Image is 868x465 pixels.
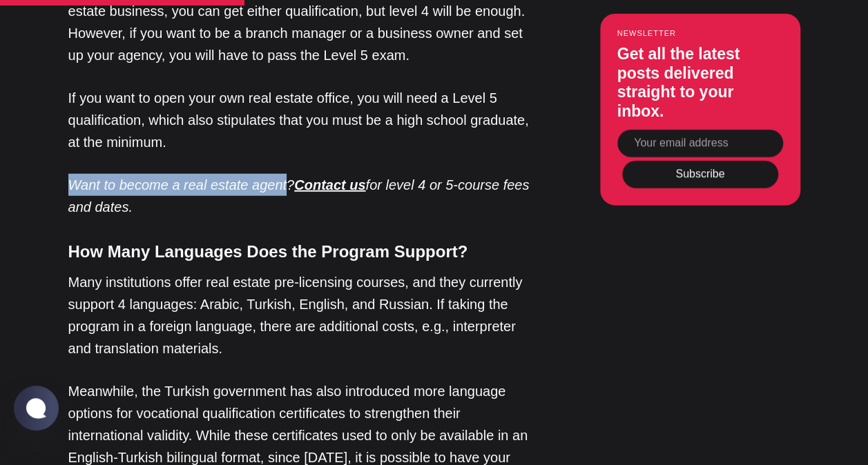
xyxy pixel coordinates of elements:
input: Your email address [617,130,783,157]
h3: Get all the latest posts delivered straight to your inbox. [617,45,783,121]
em: Want to become a real estate agent? [68,177,295,192]
a: Contact us [294,177,365,192]
em: for level 4 or 5-course fees and dates. [68,177,530,215]
p: If you want to open your own real estate office, you will need a Level 5 qualification, which als... [68,87,531,153]
h4: How Many Languages Does the Program Support? [68,239,531,264]
small: Newsletter [617,29,783,37]
button: Subscribe [622,161,778,188]
p: Many institutions offer real estate pre-licensing courses, and they currently support 4 languages... [68,271,531,359]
